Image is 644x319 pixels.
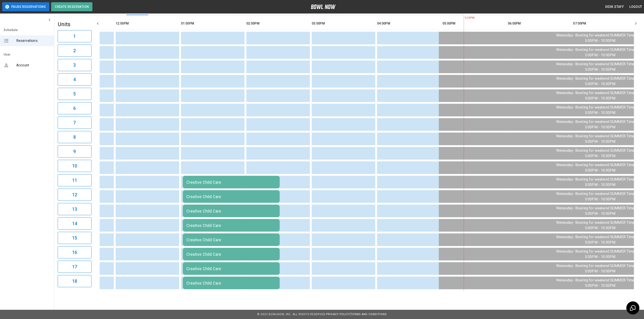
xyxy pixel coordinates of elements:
[464,16,465,20] span: 5:20PM
[73,119,76,126] h6: 7
[186,194,276,199] div: Creative Child Care
[58,21,92,28] h5: Units
[58,203,92,215] button: 13
[58,59,92,71] button: 3
[186,238,276,242] div: Creative Child Care
[186,180,276,185] div: Creative Child Care
[186,281,276,285] div: Creative Child Care
[72,234,77,242] h6: 15
[2,2,49,11] button: Pause Reservations
[58,30,92,42] button: 1
[58,275,92,287] button: 18
[72,278,77,285] h6: 18
[73,90,76,97] h6: 5
[58,232,92,244] button: 15
[51,2,92,11] button: Create Reservation
[186,266,276,271] div: Creative Child Care
[58,117,92,129] button: 7
[73,133,76,141] h6: 8
[58,131,92,143] button: 8
[604,3,626,11] button: Desk Staff
[58,73,92,86] button: 4
[58,88,92,100] button: 5
[73,61,76,69] h6: 3
[72,162,77,170] h6: 10
[16,63,50,68] span: Account
[58,145,92,158] button: 9
[58,160,92,172] button: 10
[58,174,92,186] button: 11
[58,45,92,57] button: 2
[186,223,276,228] div: Creative Child Care
[72,177,77,184] h6: 11
[16,38,50,43] span: Reservations
[58,102,92,114] button: 6
[72,191,77,198] h6: 12
[72,249,77,256] h6: 16
[311,5,336,9] img: logo
[58,246,92,258] button: 16
[58,261,92,273] button: 17
[326,313,350,316] a: Privacy Policy
[186,209,276,213] div: Creative Child Care
[351,313,387,316] a: Terms and Conditions
[58,189,92,201] button: 12
[72,220,77,227] h6: 14
[73,148,76,155] h6: 9
[58,217,92,230] button: 14
[186,252,276,257] div: Creative Child Care
[73,33,76,40] h6: 1
[73,105,76,112] h6: 6
[257,313,326,316] span: © 2022 BowlNow, Inc. All Rights Reserved.
[73,76,76,83] h6: 4
[73,47,76,54] h6: 2
[116,17,179,30] th: 12:00PM
[628,3,644,11] button: Logout
[72,263,77,270] h6: 17
[72,206,77,213] h6: 13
